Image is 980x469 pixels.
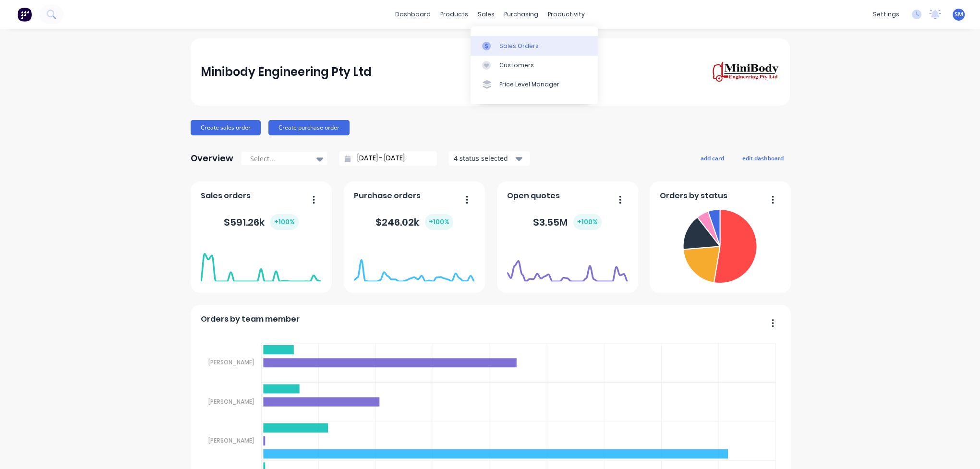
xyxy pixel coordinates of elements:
div: Sales Orders [499,42,539,50]
div: productivity [543,7,590,22]
img: Factory [17,7,32,22]
span: Orders by team member [201,313,300,325]
div: + 100 % [270,214,299,230]
span: Sales orders [201,190,251,202]
div: + 100 % [573,214,602,230]
div: $ 591.26k [224,214,299,230]
div: Minibody Engineering Pty Ltd [201,62,372,82]
button: edit dashboard [736,152,790,164]
span: Orders by status [660,190,727,202]
a: Sales Orders [471,36,598,55]
a: dashboard [390,7,436,22]
tspan: [PERSON_NAME] [208,397,254,406]
div: purchasing [499,7,543,22]
button: Create purchase order [268,120,350,135]
div: sales [473,7,499,22]
div: products [436,7,473,22]
div: $ 246.02k [375,214,453,230]
div: Overview [191,149,233,168]
tspan: [PERSON_NAME] [208,436,254,445]
div: settings [868,7,904,22]
div: 4 status selected [454,153,514,163]
span: Open quotes [507,190,560,202]
div: + 100 % [425,214,453,230]
a: Price Level Manager [471,75,598,94]
div: $ 3.55M [533,214,602,230]
button: Create sales order [191,120,261,135]
button: 4 status selected [448,151,530,166]
img: Minibody Engineering Pty Ltd [712,61,779,83]
a: Customers [471,56,598,75]
span: Purchase orders [354,190,421,202]
tspan: [PERSON_NAME] [208,358,254,366]
div: Price Level Manager [499,80,559,89]
span: SM [955,10,963,19]
div: Customers [499,61,534,70]
button: add card [694,152,730,164]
